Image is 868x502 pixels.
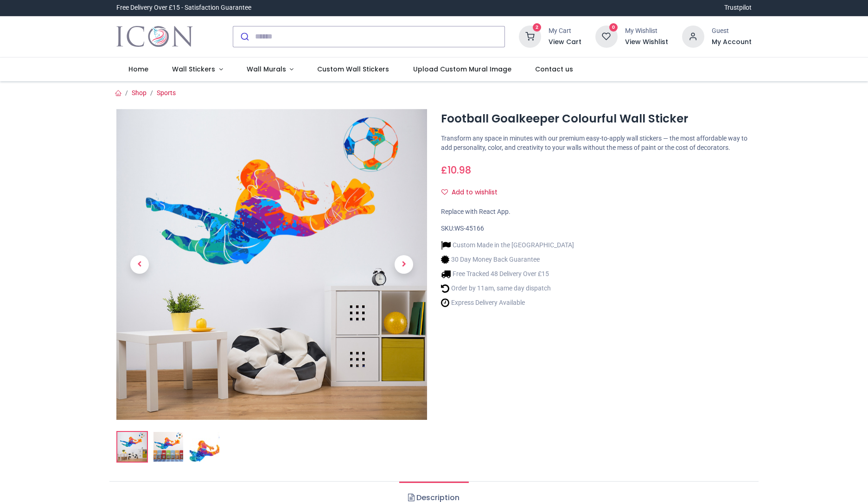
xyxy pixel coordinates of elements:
[712,26,752,36] div: Guest
[441,240,574,250] li: Custom Made in the [GEOGRAPHIC_DATA]
[549,26,581,36] div: My Cart
[441,163,471,177] span: £
[132,89,147,97] a: Shop
[130,255,149,274] span: Previous
[381,155,427,373] a: Next
[549,38,581,47] a: View Cart
[447,163,471,177] span: 10.98
[712,38,752,47] a: My Account
[395,255,413,274] span: Next
[247,64,286,74] span: Wall Murals
[535,64,573,74] span: Contact us
[128,64,148,74] span: Home
[441,185,505,200] button: Add to wishlistAdd to wishlist
[441,134,752,152] p: Transform any space in minutes with our premium easy-to-apply wall stickers — the most affordable...
[441,298,574,308] li: Express Delivery Available
[116,24,193,50] a: Logo of Icon Wall Stickers
[625,26,668,36] div: My Wishlist
[233,26,255,47] button: Submit
[724,3,752,13] a: Trustpilot
[116,109,427,420] img: Football Goalkeeper Colourful Wall Sticker
[441,207,752,217] div: Replace with React App.
[441,255,574,264] li: 30 Day Money Back Guarantee
[172,64,215,74] span: Wall Stickers
[441,283,574,293] li: Order by 11am, same day dispatch
[116,3,251,13] div: Free Delivery Over £15 - Satisfaction Guarantee
[190,432,219,462] img: WS-45166-03
[625,38,668,47] a: View Wishlist
[533,23,542,32] sup: 2
[519,32,541,39] a: 2
[117,432,147,462] img: Football Goalkeeper Colourful Wall Sticker
[609,23,618,32] sup: 0
[595,32,618,39] a: 0
[160,58,235,82] a: Wall Stickers
[235,58,306,82] a: Wall Murals
[116,155,163,373] a: Previous
[153,432,183,462] img: WS-45166-02
[116,24,193,50] img: Icon Wall Stickers
[157,89,176,97] a: Sports
[441,111,752,127] h1: Football Goalkeeper Colourful Wall Sticker
[441,269,574,279] li: Free Tracked 48 Delivery Over £15
[413,64,511,74] span: Upload Custom Mural Image
[441,189,448,195] i: Add to wishlist
[454,225,484,232] span: WS-45166
[441,224,752,233] div: SKU:
[317,64,389,74] span: Custom Wall Stickers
